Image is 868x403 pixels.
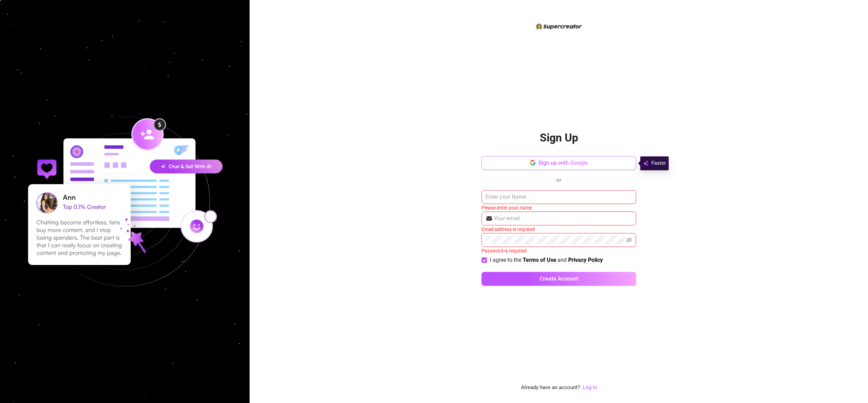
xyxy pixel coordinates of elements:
[583,384,597,392] a: Log In
[490,257,523,263] span: I agree to the
[521,384,580,392] span: Already have an account?
[481,247,636,255] div: Password is required
[568,257,603,263] strong: Privacy Policy
[540,275,578,282] span: Create Account
[481,156,636,170] button: Sign up with Google
[481,225,636,233] div: Email address is required
[538,160,588,166] span: Sign up with Google
[5,82,245,321] img: signup-background-D0MIrEPF.svg
[481,190,636,204] input: Enter your Name
[583,384,597,391] a: Log In
[556,177,561,183] span: or
[523,257,556,264] a: Terms of Use
[651,159,666,168] span: Faster
[643,159,649,168] img: svg%3e
[568,257,603,264] a: Privacy Policy
[540,131,578,145] h2: Sign Up
[523,257,556,263] strong: Terms of Use
[536,23,582,29] img: logo-BBDzfeDw.svg
[494,214,632,223] input: Your email
[481,204,636,212] div: Please enter your name
[481,272,636,286] button: Create Account
[557,257,568,263] span: and
[626,237,632,243] span: eye-invisible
